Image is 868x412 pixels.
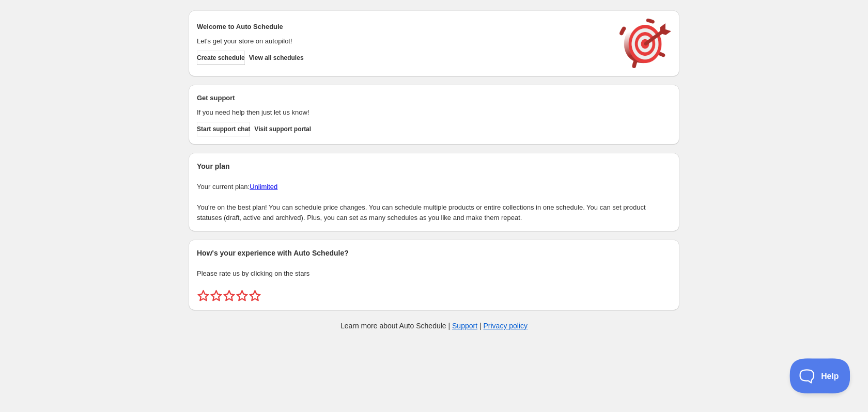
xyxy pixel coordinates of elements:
button: Create schedule [197,51,245,65]
button: View all schedules [249,51,304,65]
p: Please rate us by clicking on the stars [197,268,671,279]
a: Visit support portal [254,122,311,136]
span: View all schedules [249,54,304,62]
span: Start support chat [197,125,250,133]
p: Your current plan: [197,182,671,192]
h2: Welcome to Auto Schedule [197,22,609,32]
a: Start support chat [197,122,250,136]
p: Learn more about Auto Schedule | | [340,321,528,331]
span: Visit support portal [254,125,311,133]
p: If you need help then just let us know! [197,107,609,118]
a: Support [452,322,477,330]
h2: Your plan [197,161,671,171]
p: Let's get your store on autopilot! [197,36,609,46]
h2: Get support [197,93,609,103]
a: Unlimited [250,183,277,191]
span: Create schedule [197,54,245,62]
iframe: Toggle Customer Support [789,358,850,393]
h2: How's your experience with Auto Schedule? [197,248,671,258]
p: You're on the best plan! You can schedule price changes. You can schedule multiple products or en... [197,202,671,223]
a: Privacy policy [484,322,528,330]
